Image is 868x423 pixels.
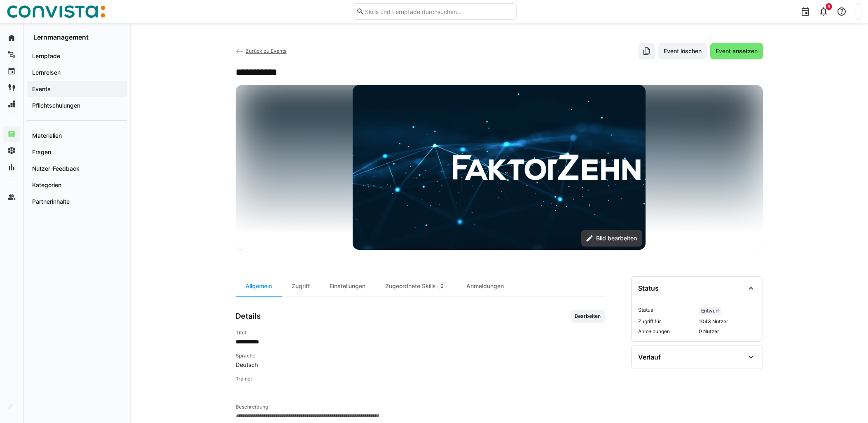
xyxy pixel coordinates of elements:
[236,329,605,336] h4: Titel
[638,318,695,325] span: Zugriff für
[638,353,661,361] div: Verlauf
[714,47,759,55] span: Event ansetzen
[701,308,719,314] span: Entwurf
[246,48,286,54] span: Zurück zu Events
[282,276,320,296] div: Zugriff
[364,8,512,15] input: Skills und Lernpfade durchsuchen…
[581,230,642,247] button: Bild bearbeiten
[440,283,444,289] span: 0
[658,43,707,59] button: Event löschen
[236,361,605,369] span: Deutsch
[710,43,763,59] button: Event ansetzen
[595,234,638,242] span: Bild bearbeiten
[236,48,287,54] a: Zurück zu Events
[236,404,605,410] h4: Beschreibung
[574,313,601,320] span: Bearbeiten
[638,307,695,315] span: Status
[320,276,375,296] div: Einstellungen
[236,352,605,359] h4: Sprache
[699,318,756,325] span: 1043 Nutzer
[571,310,605,323] button: Bearbeiten
[236,276,282,296] div: Allgemein
[456,276,514,296] div: Anmeldungen
[662,47,703,55] span: Event löschen
[828,4,830,9] span: 6
[638,328,695,335] span: Anmeldungen
[236,376,605,382] h4: Trainer
[375,276,456,296] div: Zugeordnete Skills
[699,328,756,335] span: 0 Nutzer
[236,312,261,321] h3: Details
[638,284,659,292] div: Status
